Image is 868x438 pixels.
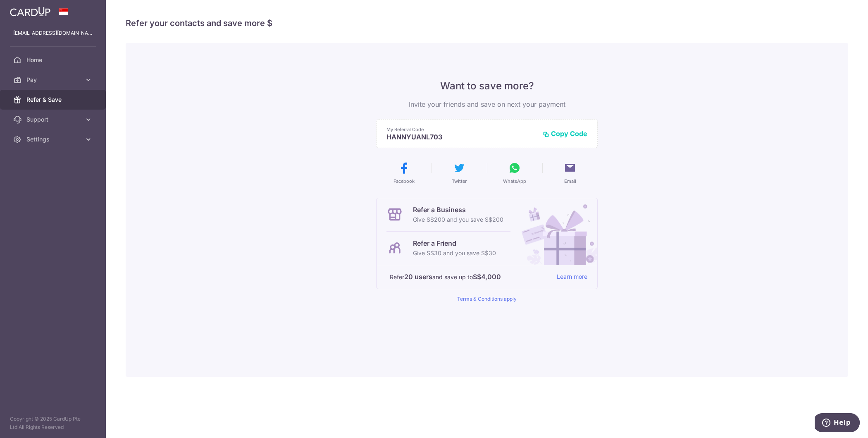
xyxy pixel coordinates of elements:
iframe: Opens a widget where you can find more information [815,413,860,434]
p: Refer and save up to [390,272,550,282]
span: Refer & Save [26,96,81,104]
span: Facebook [393,178,415,184]
a: Learn more [557,272,587,282]
span: Twitter [452,178,467,184]
span: Help [19,6,36,13]
p: My Referral Code [386,126,536,133]
p: Refer a Friend [413,238,496,248]
h4: Refer your contacts and save more $ [126,17,848,30]
p: Give S$200 and you save S$200 [413,215,503,225]
span: Email [564,178,576,184]
button: Email [546,161,594,184]
button: Facebook [379,161,428,184]
p: Give S$30 and you save S$30 [413,248,496,258]
span: WhatsApp [503,178,526,184]
p: HANNYUANL703 [386,133,536,141]
span: Home [26,56,81,64]
span: Settings [26,135,81,144]
span: Pay [26,76,81,84]
p: Invite your friends and save on next your payment [376,99,598,109]
img: CardUp [10,7,50,17]
p: Want to save more? [376,79,598,93]
button: WhatsApp [490,161,539,184]
strong: S$4,000 [473,272,501,282]
button: Twitter [435,161,484,184]
p: Refer a Business [413,205,503,215]
img: Refer [514,198,597,265]
span: Support [26,115,81,124]
button: Copy Code [543,129,587,138]
p: [EMAIL_ADDRESS][DOMAIN_NAME] [13,29,93,37]
a: Terms & Conditions apply [457,296,517,302]
strong: 20 users [404,272,432,282]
